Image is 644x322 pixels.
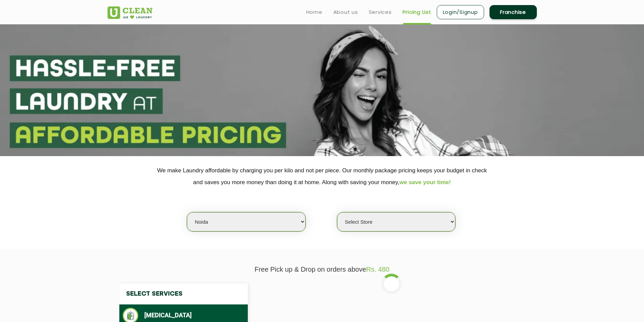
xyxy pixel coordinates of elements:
a: Login/Signup [437,5,484,19]
a: Pricing List [403,8,431,16]
img: UClean Laundry and Dry Cleaning [108,6,152,19]
h4: Select Services [119,283,248,304]
a: Home [306,8,323,16]
a: About us [333,8,358,16]
a: Services [369,8,392,16]
p: We make Laundry affordable by charging you per kilo and not per piece. Our monthly package pricin... [108,165,537,188]
a: Franchise [490,5,537,19]
p: Free Pick up & Drop on orders above [108,266,537,273]
span: we save your time! [400,179,451,185]
span: Rs. 480 [366,266,389,273]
